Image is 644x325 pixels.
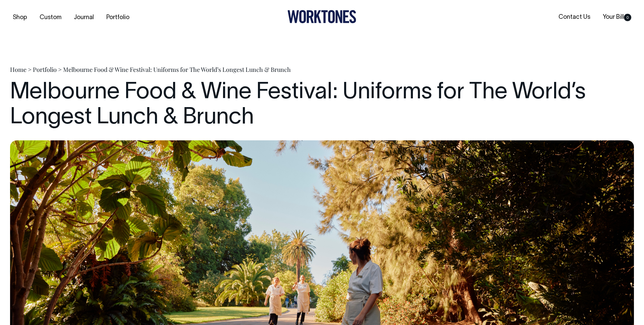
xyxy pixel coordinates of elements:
[71,12,97,23] a: Journal
[624,14,631,21] span: 0
[37,12,64,23] a: Custom
[33,65,57,74] a: Portfolio
[104,12,132,23] a: Portfolio
[10,80,634,131] h1: Melbourne Food & Wine Festival: Uniforms for The World’s Longest Lunch & Brunch
[600,12,634,23] a: Your Bill0
[58,65,62,74] span: >
[63,65,291,74] span: Melbourne Food & Wine Festival: Uniforms for The World’s Longest Lunch & Brunch
[28,65,32,74] span: >
[556,12,593,23] a: Contact Us
[10,12,30,23] a: Shop
[10,65,26,74] a: Home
